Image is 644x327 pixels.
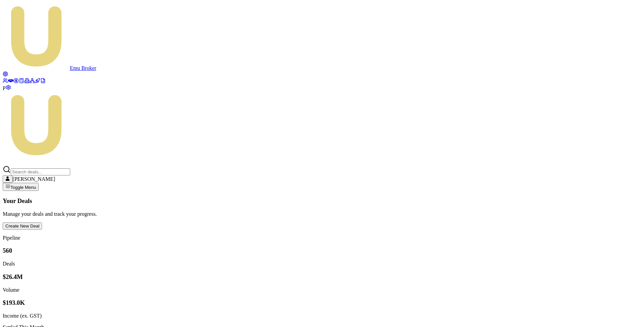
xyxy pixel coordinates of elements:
[3,85,6,91] span: P
[12,176,55,182] span: [PERSON_NAME]
[3,211,641,217] p: Manage your deals and track your progress.
[3,247,641,254] h3: 560
[3,65,96,71] a: Emu Broker
[3,183,39,191] button: Toggle Menu
[10,185,36,190] span: Toggle Menu
[3,222,42,230] button: Create New Deal
[3,3,70,70] img: emu-icon-u.png
[3,273,641,281] h3: $26.4M
[11,168,70,175] input: Search deals
[3,261,641,267] div: Deals
[3,235,641,241] p: Pipeline
[3,223,42,229] a: Create New Deal
[3,299,641,306] h3: $193.0K
[3,287,641,293] div: Volume
[3,197,641,205] h3: Your Deals
[70,65,96,71] span: Emu Broker
[3,313,641,319] div: Income (ex. GST)
[3,91,70,159] img: Emu Money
